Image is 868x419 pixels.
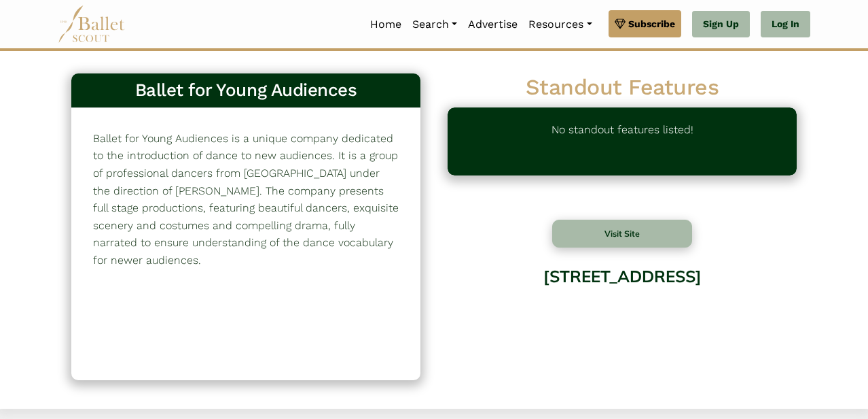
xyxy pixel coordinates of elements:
[448,256,797,366] div: [STREET_ADDRESS]
[463,10,523,39] a: Advertise
[93,130,399,269] p: Ballet for Young Audiences is a unique company dedicated to the introduction of dance to new audi...
[628,16,675,31] span: Subscribe
[609,10,681,37] a: Subscribe
[615,16,626,31] img: gem.svg
[82,79,410,102] h3: Ballet for Young Audiences
[407,10,463,39] a: Search
[523,10,597,39] a: Resources
[365,10,407,39] a: Home
[448,73,797,102] h2: Standout Features
[551,121,693,162] p: No standout features listed!
[692,11,750,38] a: Sign Up
[761,11,810,38] a: Log In
[552,220,692,248] button: Visit Site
